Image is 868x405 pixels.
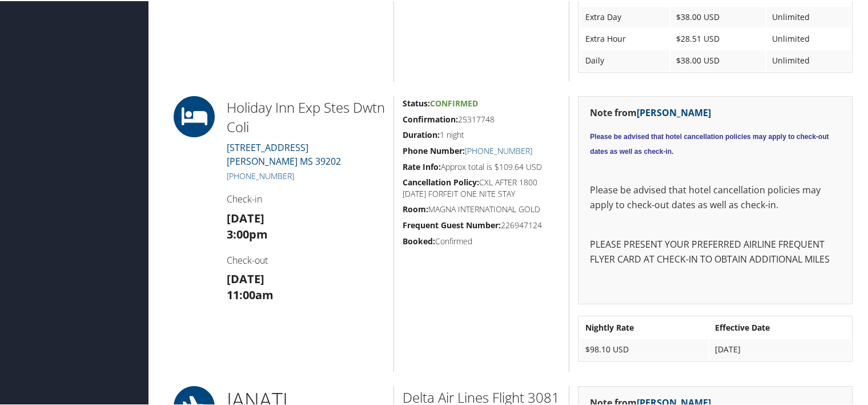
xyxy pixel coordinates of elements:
a: [PHONE_NUMBER] [465,144,532,155]
strong: Room: [403,202,428,213]
strong: [DATE] [227,270,264,285]
span: Please be advised that hotel cancellation policies may apply to check-out dates as well as check-in. [590,132,829,154]
td: Daily [580,49,669,70]
h5: MAGNA INTERNATIONAL GOLD [403,202,560,214]
td: $28.51 USD [670,27,765,48]
td: $98.10 USD [580,338,708,359]
h5: 1 night [403,128,560,140]
a: [PHONE_NUMBER] [227,169,294,180]
h2: Holiday Inn Exp Stes Dwtn Coli [227,97,385,135]
strong: 3:00pm [227,225,268,241]
strong: Status: [403,97,430,108]
td: [DATE] [709,338,851,359]
strong: [DATE] [227,209,264,225]
td: Unlimited [766,49,851,70]
td: Extra Hour [580,27,669,48]
h5: 226947124 [403,219,560,230]
h4: Check-out [227,253,385,265]
strong: Rate Info: [403,160,441,171]
a: [STREET_ADDRESS][PERSON_NAME] MS 39202 [227,140,341,166]
a: [PERSON_NAME] [637,105,711,118]
strong: Frequent Guest Number: [403,219,501,229]
th: Nightly Rate [580,316,708,337]
td: $38.00 USD [670,6,765,26]
strong: 11:00am [227,286,274,301]
h5: Confirmed [403,235,560,246]
td: Extra Day [580,6,669,26]
th: Effective Date [709,316,851,337]
p: PLEASE PRESENT YOUR PREFERRED AIRLINE FREQUENT FLYER CARD AT CHECK-IN TO OBTAIN ADDITIONAL MILES [590,236,841,265]
span: Confirmed [430,97,478,108]
strong: Phone Number: [403,144,465,155]
h5: 25317748 [403,113,560,124]
p: Please be advised that hotel cancellation policies may apply to check-out dates as well as check-in. [590,182,841,211]
strong: Duration: [403,128,440,139]
td: $38.00 USD [670,49,765,70]
strong: Booked: [403,235,435,245]
td: Unlimited [766,27,851,48]
td: Unlimited [766,6,851,26]
strong: Confirmation: [403,113,458,124]
h5: CXL AFTER 1800 [DATE] FORFEIT ONE NITE STAY [403,176,560,198]
h5: Approx total is $109.64 USD [403,160,560,172]
h4: Check-in [227,192,385,204]
strong: Note from [590,105,711,118]
strong: Cancellation Policy: [403,176,479,186]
